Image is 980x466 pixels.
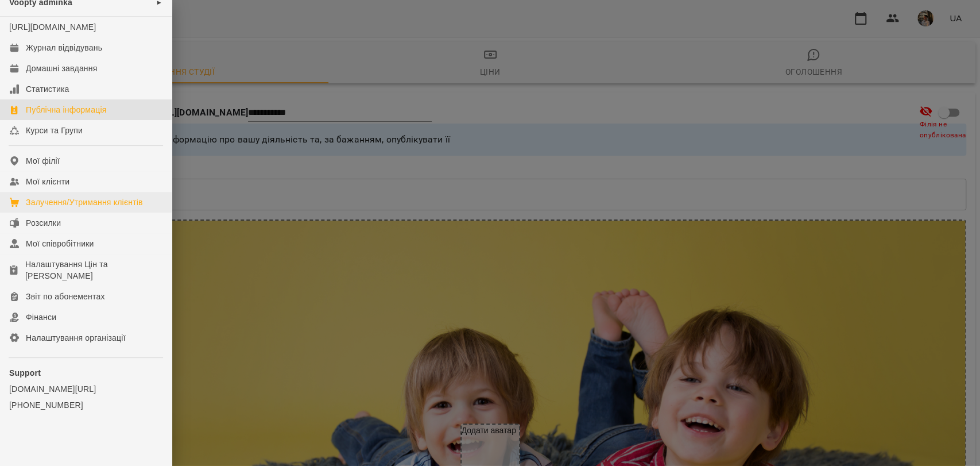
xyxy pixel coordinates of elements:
div: Залучення/Утримання клієнтів [26,197,143,208]
div: Домашні завдання [26,63,97,74]
div: Курси та Групи [26,125,83,136]
div: Розсилки [26,217,61,229]
div: Мої філії [26,155,60,167]
p: Support [9,367,162,379]
a: [URL][DOMAIN_NAME] [9,22,96,32]
a: [DOMAIN_NAME][URL] [9,383,162,395]
div: Налаштування організації [26,332,126,344]
div: Мої клієнти [26,176,69,187]
div: Статистика [26,83,69,95]
div: Фінанси [26,311,56,323]
div: Налаштування Цін та [PERSON_NAME] [25,259,162,282]
div: Мої співробітники [26,238,94,249]
div: Журнал відвідувань [26,42,102,53]
div: Публічна інформація [26,104,106,115]
a: [PHONE_NUMBER] [9,399,162,411]
div: Звіт по абонементах [26,291,105,302]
